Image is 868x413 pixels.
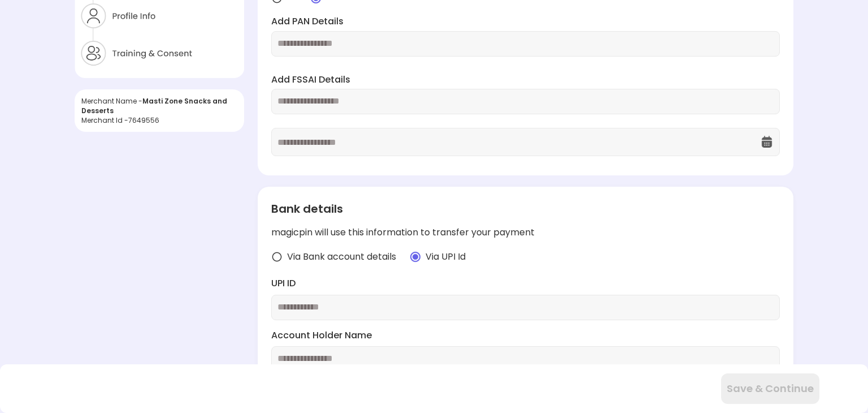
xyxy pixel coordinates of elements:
span: Via Bank account details [287,251,396,264]
span: Via UPI Id [426,251,466,264]
div: magicpin will use this information to transfer your payment [271,226,780,239]
img: radio [271,251,283,263]
label: Add FSSAI Details [271,74,780,87]
label: Add PAN Details [271,15,780,28]
img: OcXK764TI_dg1n3pJKAFuNcYfYqBKGvmbXteblFrPew4KBASBbPUoKPFDRZzLe5z5khKOkBCrBseVNl8W_Mqhk0wgJF92Dyy9... [760,135,774,149]
label: Account Holder Name [271,329,780,342]
img: radio [410,251,421,263]
div: Bank details [271,200,780,217]
label: UPI ID [271,277,780,290]
span: Masti Zone Snacks and Desserts [81,96,227,115]
button: Save & Continue [721,373,819,404]
div: Merchant Name - [81,96,237,115]
div: Merchant Id - 7649556 [81,115,237,125]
